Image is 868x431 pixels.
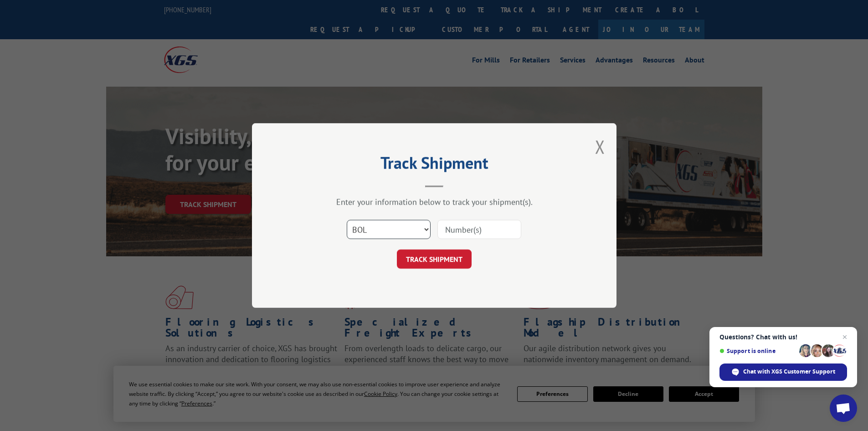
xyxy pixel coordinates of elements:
[298,156,571,174] h2: Track Shipment
[839,332,850,343] span: Close chat
[719,348,796,354] span: Support is online
[397,249,472,269] button: TRACK SHIPMENT
[719,363,847,381] div: Chat with XGS Customer Support
[437,220,521,239] input: Number(s)
[595,135,605,159] button: Close modal
[830,395,857,422] div: Open chat
[719,333,847,341] span: Questions? Chat with us!
[298,197,571,207] div: Enter your information below to track your shipment(s).
[743,368,835,376] span: Chat with XGS Customer Support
